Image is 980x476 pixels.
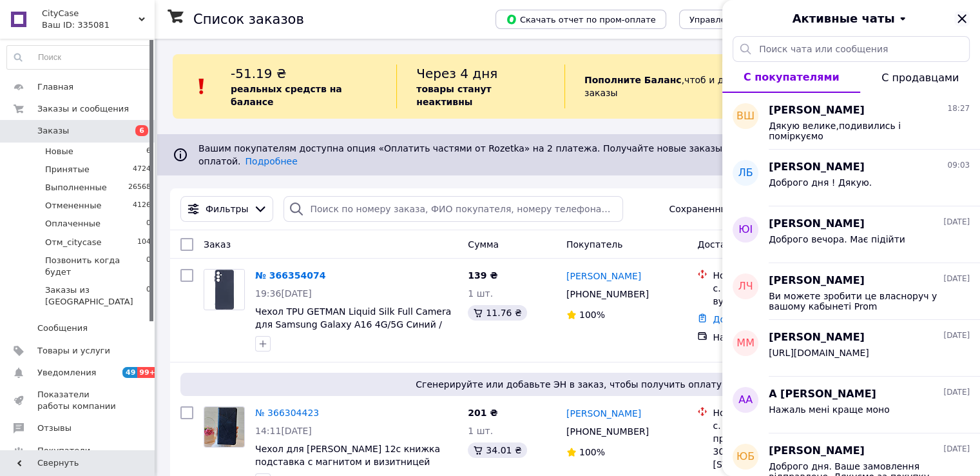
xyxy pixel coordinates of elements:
[37,422,72,434] span: Отзывы
[7,46,151,69] input: Поиск
[37,389,119,412] span: Показатели работы компании
[736,109,754,124] span: ВШ
[679,10,801,29] button: Управление статусами
[37,125,69,137] span: Заказы
[255,288,312,299] span: 19:36[DATE]
[42,8,139,19] span: CityCase
[722,150,980,206] button: ЛБ[PERSON_NAME]09:03Доброго дня ! Дякую.
[769,234,905,244] span: Доброго вечора. Має підійти
[769,291,952,312] span: Ви можете зробити це власноруч у вашому кабынеті Prom
[192,77,211,96] img: :exclamation:
[579,447,605,457] span: 100%
[137,237,151,248] span: 104
[204,270,244,310] img: Фото товару
[146,284,151,308] span: 0
[255,426,312,436] span: 14:11[DATE]
[146,146,151,157] span: 6
[566,270,641,283] a: [PERSON_NAME]
[769,103,865,118] span: [PERSON_NAME]
[564,64,829,108] div: , чтоб и далее получать заказы
[506,14,656,25] span: Скачать отчет по пром-оплате
[468,426,493,436] span: 1 шт.
[769,387,876,402] span: А [PERSON_NAME]
[722,377,980,433] button: ААА [PERSON_NAME][DATE]Нажаль мені краще моно
[133,164,151,175] span: 4724
[713,419,844,471] div: с. Луганка, Пункт приймання-видачі №2 (до 30 кг): вул. [STREET_ADDRESS]
[738,279,753,294] span: ЛЧ
[45,200,101,212] span: Отмененные
[45,255,146,278] span: Позвонить когда будет
[769,404,890,415] span: Нажаль мені краще моно
[584,75,682,85] b: Пополните Баланс
[193,12,304,27] h1: Список заказов
[45,237,102,248] span: Отм_citycase
[468,288,493,299] span: 1 шт.
[37,103,129,115] span: Заказы и сообщения
[45,146,73,157] span: Новые
[133,200,151,212] span: 4126
[231,66,286,81] span: -51.19 ₴
[943,444,970,455] span: [DATE]
[416,66,497,81] span: Через 4 дня
[37,367,96,379] span: Уведомления
[947,103,970,114] span: 18:27
[689,15,791,25] span: Управление статусами
[769,217,865,232] span: [PERSON_NAME]
[769,330,865,345] span: [PERSON_NAME]
[204,406,245,448] a: Фото товару
[564,422,651,441] div: [PHONE_NUMBER]
[204,407,244,447] img: Фото товару
[722,320,980,377] button: ММ[PERSON_NAME][DATE][URL][DOMAIN_NAME]
[881,72,959,84] span: С продавцами
[468,442,526,458] div: 34.01 ₴
[769,177,872,188] span: Доброго дня ! Дякую.
[769,160,865,175] span: [PERSON_NAME]
[697,239,787,250] span: Доставка и оплата
[45,164,90,175] span: Принятые
[128,182,151,193] span: 26568
[713,406,844,419] div: Нова Пошта
[206,203,248,215] span: Фильтры
[713,331,844,344] div: Наложенный платеж
[566,407,641,420] a: [PERSON_NAME]
[468,408,497,418] span: 201 ₴
[416,84,491,107] b: товары станут неактивны
[713,314,774,324] a: Добавить ЭН
[947,160,970,171] span: 09:03
[758,10,944,27] button: Активные чаты
[769,444,865,459] span: [PERSON_NAME]
[943,273,970,284] span: [DATE]
[146,218,151,230] span: 0
[468,270,497,281] span: 139 ₴
[283,196,623,222] input: Поиск по номеру заказа, ФИО покупателя, номеру телефона, Email, номеру накладной
[564,285,651,303] div: [PHONE_NUMBER]
[37,445,90,457] span: Покупатели
[146,255,151,278] span: 0
[738,223,753,237] span: ЮІ
[468,305,526,321] div: 11.76 ₴
[713,269,844,282] div: Нова Пошта
[769,121,952,141] span: Дякую велике,подивились і поміркуємо
[722,263,980,320] button: ЛЧ[PERSON_NAME][DATE]Ви можете зробити це власноруч у вашому кабынеті Prom
[738,393,753,408] span: АА
[669,203,782,215] span: Сохраненные фильтры:
[738,166,753,181] span: ЛБ
[579,310,605,320] span: 100%
[255,306,451,342] a: Чехол TPU GETMAN Liquid Silk Full Camera для Samsung Galaxy A16 4G/5G Синий / Midnight Blue
[722,62,860,93] button: С покупателями
[943,330,970,341] span: [DATE]
[45,182,107,193] span: Выполненные
[231,84,342,107] b: реальных средств на балансе
[468,239,499,250] span: Сумма
[37,81,73,93] span: Главная
[37,345,110,357] span: Товары и услуги
[45,218,101,230] span: Оплаченные
[744,71,840,83] span: С покупателями
[495,10,666,29] button: Скачать отчет по пром-оплате
[733,36,970,62] input: Поиск чата или сообщения
[566,239,623,250] span: Покупатель
[204,239,231,250] span: Заказ
[45,284,146,308] span: Заказы из [GEOGRAPHIC_DATA]
[186,378,952,391] span: Сгенерируйте или добавьте ЭН в заказ, чтобы получить оплату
